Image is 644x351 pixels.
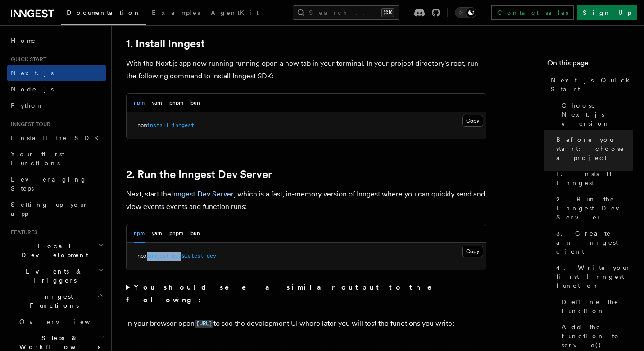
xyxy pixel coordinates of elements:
[169,94,183,112] button: pnpm
[562,297,633,315] span: Define the function
[195,320,213,328] code: [URL]
[553,191,633,225] a: 2. Run the Inngest Dev Server
[455,7,476,18] button: Toggle dark mode
[134,224,145,243] button: npm
[126,283,444,304] strong: You should see a similar output to the following:
[11,36,36,45] span: Home
[556,263,633,290] span: 4. Write your first Inngest function
[126,188,486,213] p: Next, start the , which is a fast, in-memory version of Inngest where you can quickly send and vi...
[553,132,633,166] a: Before you start: choose a project
[126,168,272,181] a: 2. Run the Inngest Dev Server
[195,319,213,328] a: [URL]
[205,3,264,24] a: AgentKit
[137,122,147,128] span: npm
[547,58,633,72] h4: On this page
[551,76,633,94] span: Next.js Quick Start
[381,8,394,17] kbd: ⌘K
[147,253,204,259] span: inngest-cli@latest
[67,9,141,16] span: Documentation
[7,242,98,260] span: Local Development
[7,121,50,128] span: Inngest tour
[16,314,106,330] a: Overview
[207,253,216,259] span: dev
[169,224,183,243] button: pnpm
[7,65,106,81] a: Next.js
[7,267,98,285] span: Events & Triggers
[7,130,106,146] a: Install the SDK
[562,323,633,350] span: Add the function to serve()
[190,94,200,112] button: bun
[11,201,88,217] span: Setting up your app
[147,122,169,128] span: install
[558,294,633,319] a: Define the function
[11,134,104,141] span: Install the SDK
[556,169,633,187] span: 1. Install Inngest
[11,102,44,109] span: Python
[553,166,633,191] a: 1. Install Inngest
[491,5,574,20] a: Contact sales
[126,57,486,82] p: With the Next.js app now running running open a new tab in your terminal. In your project directo...
[562,101,633,128] span: Choose Next.js version
[556,135,633,162] span: Before you start: choose a project
[558,97,633,132] a: Choose Next.js version
[7,263,106,288] button: Events & Triggers
[462,115,483,127] button: Copy
[556,229,633,256] span: 3. Create an Inngest client
[11,86,54,93] span: Node.js
[7,56,46,63] span: Quick start
[19,318,112,325] span: Overview
[553,225,633,260] a: 3. Create an Inngest client
[7,32,106,49] a: Home
[152,9,200,16] span: Examples
[293,5,399,20] button: Search...⌘K
[190,224,200,243] button: bun
[146,3,205,24] a: Examples
[152,224,162,243] button: yarn
[11,176,87,192] span: Leveraging Steps
[171,190,234,198] a: Inngest Dev Server
[7,146,106,171] a: Your first Functions
[134,94,145,112] button: npm
[7,238,106,263] button: Local Development
[547,72,633,97] a: Next.js Quick Start
[577,5,637,20] a: Sign Up
[211,9,259,16] span: AgentKit
[126,317,486,330] p: In your browser open to see the development UI where later you will test the functions you write:
[137,253,147,259] span: npx
[152,94,162,112] button: yarn
[462,246,483,257] button: Copy
[7,81,106,97] a: Node.js
[7,292,97,310] span: Inngest Functions
[7,97,106,114] a: Python
[11,69,54,77] span: Next.js
[553,260,633,294] a: 4. Write your first Inngest function
[172,122,194,128] span: inngest
[7,288,106,314] button: Inngest Functions
[556,195,633,222] span: 2. Run the Inngest Dev Server
[126,281,486,306] summary: You should see a similar output to the following:
[61,3,146,25] a: Documentation
[7,229,37,236] span: Features
[11,150,64,167] span: Your first Functions
[7,171,106,196] a: Leveraging Steps
[126,37,205,50] a: 1. Install Inngest
[7,196,106,222] a: Setting up your app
